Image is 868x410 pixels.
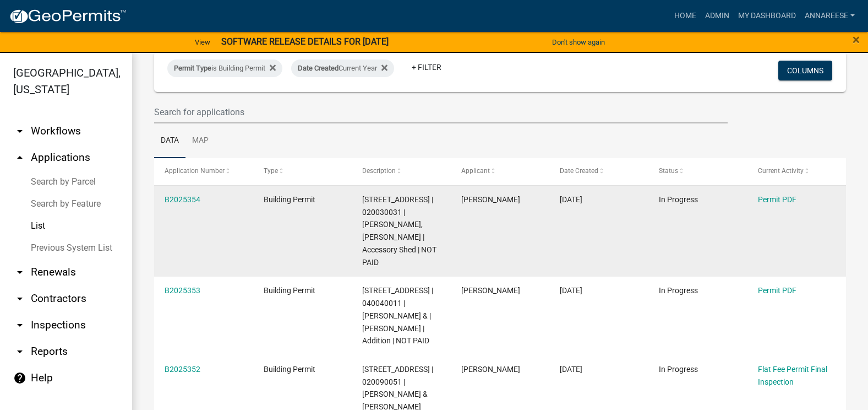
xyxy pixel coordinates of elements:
span: Date Created [298,64,339,72]
span: In Progress [659,286,698,295]
span: Katie Lee [461,286,520,295]
span: In Progress [659,195,698,204]
datatable-header-cell: Status [648,158,747,185]
a: Flat Fee Permit Final Inspection [758,365,827,386]
a: Data [154,123,185,159]
a: Permit PDF [758,286,796,295]
datatable-header-cell: Description [352,158,451,185]
i: arrow_drop_down [13,266,26,279]
span: Building Permit [264,365,315,374]
span: Application Number [165,167,225,175]
div: is Building Permit [167,60,282,77]
i: arrow_drop_down [13,292,26,305]
datatable-header-cell: Type [253,158,352,185]
strong: SOFTWARE RELEASE DETAILS FOR [DATE] [221,36,389,47]
button: Columns [778,61,832,80]
span: Current Activity [758,167,804,175]
a: + Filter [403,57,450,77]
span: 09/23/2025 [560,365,582,374]
button: Don't show again [548,33,609,51]
span: Status [659,167,678,175]
span: Applicant [461,167,490,175]
span: 15782 820TH AVE | 020030031 | WEITZEL,KEVIN ROSS | Accessory Shed | NOT PAID [362,195,436,267]
a: annareese [800,6,859,26]
i: arrow_drop_down [13,125,26,138]
a: Permit PDF [758,195,796,204]
a: Admin [701,6,734,26]
a: My Dashboard [734,6,800,26]
span: Date Created [560,167,598,175]
datatable-header-cell: Date Created [549,158,648,185]
span: 09/24/2025 [560,195,582,204]
a: B2025353 [165,286,200,295]
span: In Progress [659,365,698,374]
span: Type [264,167,278,175]
i: arrow_drop_down [13,319,26,332]
span: Kevin Weitzel [461,195,520,204]
span: Gina Gullickson [461,365,520,374]
datatable-header-cell: Applicant [451,158,550,185]
a: View [190,33,215,51]
a: Home [670,6,701,26]
a: B2025352 [165,365,200,374]
span: 15879 700TH AVE | 040040011 | LEE,CHRISTOPHER J & | KATIE A LEE | Addition | NOT PAID [362,286,433,345]
span: Building Permit [264,195,315,204]
i: help [13,371,26,385]
a: B2025354 [165,195,200,204]
button: Close [853,33,860,46]
span: Permit Type [174,64,211,72]
span: Building Permit [264,286,315,295]
a: Map [185,123,215,159]
i: arrow_drop_down [13,345,26,358]
datatable-header-cell: Current Activity [747,158,846,185]
input: Search for applications [154,101,728,123]
span: × [853,32,860,47]
datatable-header-cell: Application Number [154,158,253,185]
div: Current Year [291,60,394,77]
i: arrow_drop_up [13,151,26,164]
span: Description [362,167,396,175]
span: 09/23/2025 [560,286,582,295]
